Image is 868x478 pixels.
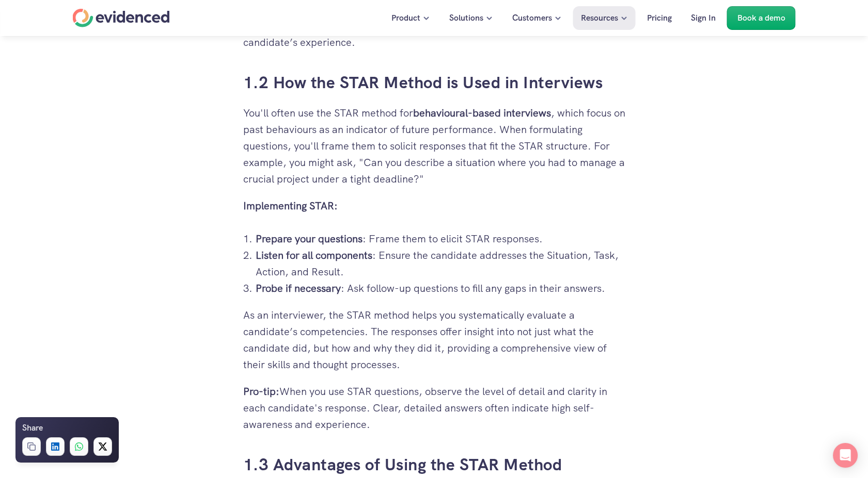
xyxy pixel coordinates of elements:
[243,199,338,212] strong: Implementing STAR:
[256,280,625,296] p: : Ask follow-up questions to fill any gaps in their answers.
[691,11,716,25] p: Sign In
[683,6,723,30] a: Sign In
[833,443,858,468] div: Open Intercom Messenger
[581,11,618,25] p: Resources
[639,6,680,30] a: Pricing
[391,11,420,25] p: Product
[449,11,483,25] p: Solutions
[256,282,341,295] strong: Probe if necessary
[256,249,372,262] strong: Listen for all components
[737,11,785,25] p: Book a demo
[22,421,43,435] h6: Share
[647,11,672,25] p: Pricing
[512,11,552,25] p: Customers
[243,385,279,398] strong: Pro-tip:
[243,383,625,433] p: When you use STAR questions, observe the level of detail and clarity in each candidate's response...
[256,230,625,247] p: : Frame them to elicit STAR responses.
[243,72,603,93] a: 1.2 How the STAR Method is Used in Interviews
[243,307,625,373] p: As an interviewer, the STAR method helps you systematically evaluate a candidate’s competencies. ...
[73,9,170,27] a: Home
[243,105,625,187] p: You'll often use the STAR method for , which focus on past behaviours as an indicator of future p...
[413,106,551,120] strong: behavioural-based interviews
[256,232,362,245] strong: Prepare your questions
[243,454,562,475] a: 1.3 Advantages of Using the STAR Method
[727,6,796,30] a: Book a demo
[256,247,625,280] p: : Ensure the candidate addresses the Situation, Task, Action, and Result.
